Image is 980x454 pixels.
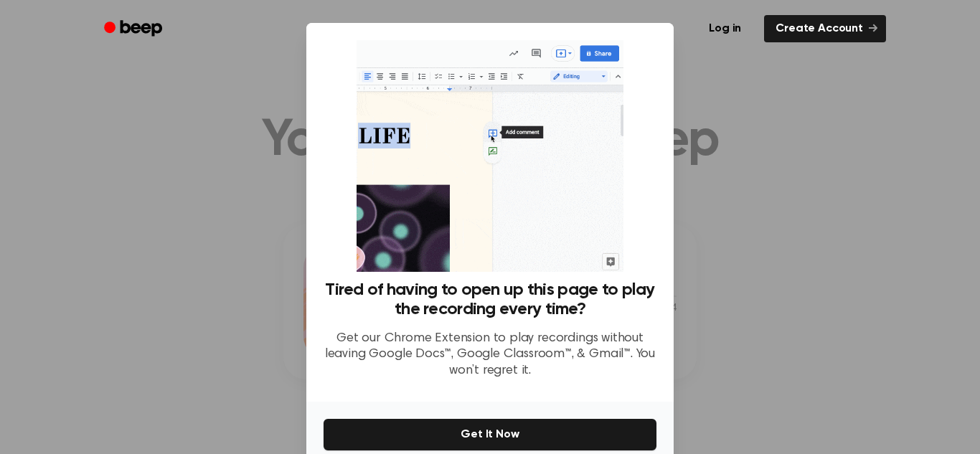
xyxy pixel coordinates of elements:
img: Beep extension in action [357,40,623,272]
a: Beep [94,15,175,43]
h3: Tired of having to open up this page to play the recording every time? [324,280,656,319]
a: Create Account [764,15,886,42]
button: Get It Now [324,419,656,450]
a: Log in [694,12,755,45]
p: Get our Chrome Extension to play recordings without leaving Google Docs™, Google Classroom™, & Gm... [324,331,656,379]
